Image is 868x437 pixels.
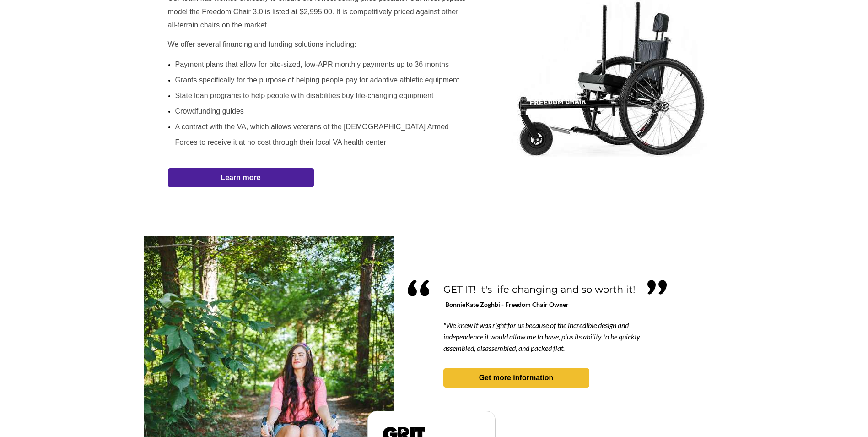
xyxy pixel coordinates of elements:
[168,40,356,48] span: We offer several financing and funding solutions including:
[175,92,434,99] span: State loan programs to help people with disabilities buy life-changing equipment
[175,76,459,84] span: Grants specifically for the purpose of helping people pay for adaptive athletic equipment
[175,123,449,146] span: A contract with the VA, which allows veterans of the [DEMOGRAPHIC_DATA] Armed Forces to receive i...
[443,368,589,388] a: Get more information
[445,300,569,308] span: BonnieKate Zoghbi - Freedom Chair Owner
[221,174,260,181] strong: Learn more
[175,107,244,115] span: Crowdfunding guides
[168,168,314,187] a: Learn more
[175,60,449,68] span: Payment plans that allow for bite-sized, low-APR monthly payments up to 36 months
[32,221,111,239] input: Get more information
[443,321,640,352] span: "We knew it was right for us because of the incredible design and independence it would allow me ...
[443,284,635,295] span: GET IT! It's life changing and so worth it!
[479,374,554,382] strong: Get more information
